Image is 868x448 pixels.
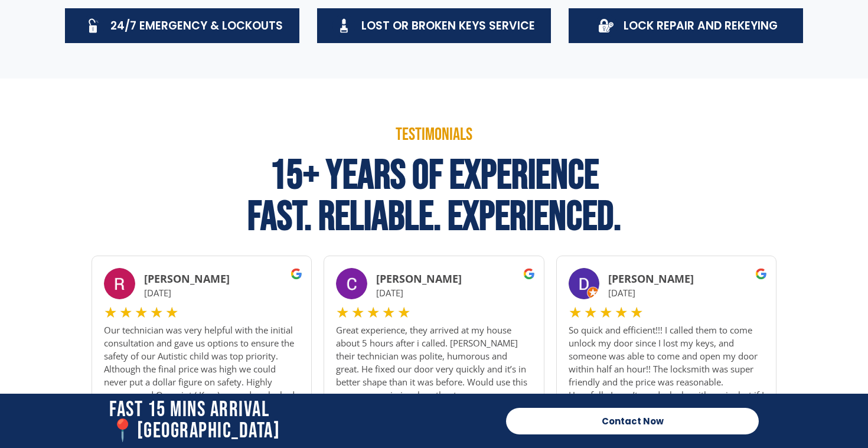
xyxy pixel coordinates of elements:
[608,273,764,286] h3: [PERSON_NAME]
[104,323,299,414] p: Our technician was very helpful with the initial consultation and gave us options to ensure the s...
[119,305,132,321] i: ★
[382,305,395,321] i: ★
[86,126,782,143] p: Testimonials
[376,285,532,301] p: [DATE]
[624,18,778,34] span: Lock Repair And Rekeying
[569,268,600,299] img: Locksmiths Locations 10
[569,305,643,321] div: 5/5
[336,305,410,321] div: 5/5
[397,305,410,321] i: ★
[506,408,759,434] a: Contact Now
[361,18,535,34] span: Lost Or Broken Keys Service
[367,305,380,321] i: ★
[584,305,597,321] i: ★
[144,285,300,301] p: [DATE]
[599,305,612,321] i: ★
[150,305,163,321] i: ★
[86,155,782,238] h2: 15+ Years Of Experience Fast. Reliable. Experienced.
[569,305,582,321] i: ★
[615,305,628,321] i: ★
[144,273,300,286] h3: [PERSON_NAME]
[569,323,764,414] p: So quick and efficient!!! I called them to come unlock my door since I lost my keys, and someone ...
[104,305,178,321] div: 5/5
[336,305,349,321] i: ★
[351,305,364,321] i: ★
[376,273,532,286] h3: [PERSON_NAME]
[336,323,531,401] p: Great experience, they arrived at my house about 5 hours after i called. [PERSON_NAME] their tech...
[109,400,494,442] h2: Fast 15 Mins Arrival 📍[GEOGRAPHIC_DATA]
[608,285,764,301] p: [DATE]
[104,268,135,299] img: Locksmiths Locations 8
[602,417,664,426] span: Contact Now
[104,305,117,321] i: ★
[135,305,148,321] i: ★
[336,268,367,299] img: Locksmiths Locations 9
[110,18,283,34] span: 24/7 Emergency & Lockouts
[165,305,178,321] i: ★
[630,305,643,321] i: ★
